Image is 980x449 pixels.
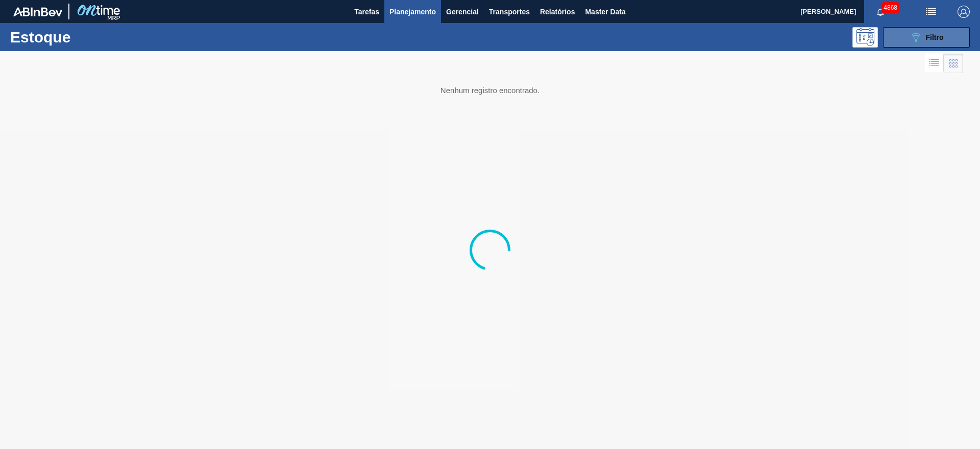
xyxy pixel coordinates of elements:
[10,31,163,43] h1: Estoque
[883,27,970,48] button: Filtro
[354,6,379,18] span: Tarefas
[446,6,479,18] span: Gerencial
[958,6,970,18] img: Logout
[489,6,530,18] span: Transportes
[852,27,878,48] div: Pogramando: nenhum usuário selecionado
[540,6,575,18] span: Relatórios
[585,6,625,18] span: Master Data
[926,33,944,41] span: Filtro
[864,5,897,19] button: Notificações
[925,6,937,18] img: userActions
[881,2,899,13] span: 4868
[13,7,62,16] img: TNhmsLtSVTkK8tSr43FrP2fwEKptu5GPRR3wAAAABJRU5ErkJggg==
[389,6,436,18] span: Planejamento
